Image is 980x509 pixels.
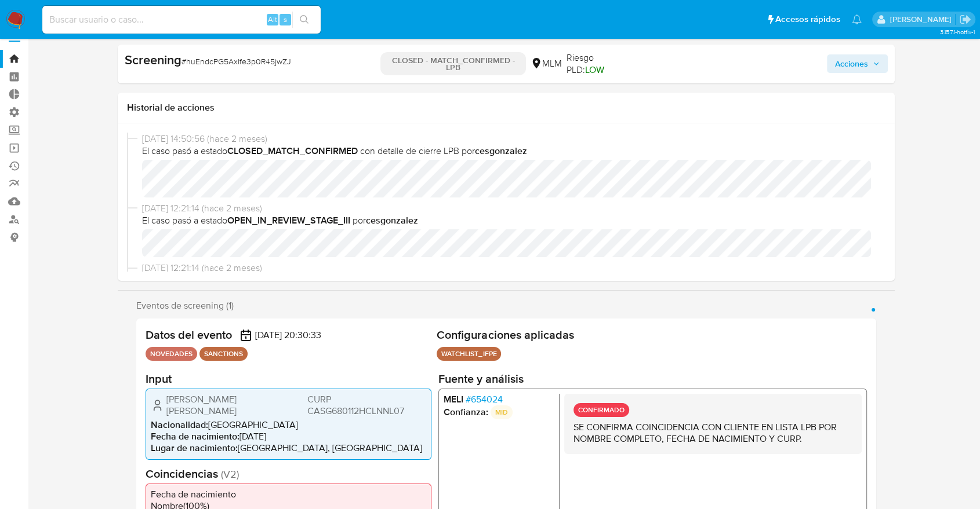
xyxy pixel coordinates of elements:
[142,145,881,158] span: El caso pasó a estado con detalle de cierre LPB por
[567,52,632,76] span: Riesgo PLD:
[268,14,277,25] span: Alt
[585,63,604,76] span: LOW
[42,12,321,27] input: Buscar usuario o caso...
[959,13,971,25] a: Salir
[118,27,220,40] span: Cerrado por
[366,214,418,227] b: cesgonzalez
[284,14,287,25] span: s
[227,214,350,227] b: OPEN_IN_REVIEW_STAGE_III
[142,214,881,227] span: El caso pasó a estado por
[182,56,291,67] span: # huEndcPG5Axlfe3p0R45jwZJ
[827,54,888,73] button: Acciones
[380,52,525,75] p: CLOSED - MATCH_CONFIRMED - LPB
[292,12,316,28] button: search-icon
[531,57,562,70] div: MLM
[939,27,974,36] span: 3.157.1-hotfix-1
[775,13,840,25] span: Accesos rápidos
[142,133,881,145] span: [DATE] 14:50:56 (hace 2 meses)
[852,14,862,24] a: Notificaciones
[227,144,358,158] b: CLOSED_MATCH_CONFIRMED
[125,50,182,69] b: Screening
[835,54,868,73] span: Acciones
[127,102,885,113] h1: Historial de acciones
[475,144,527,158] b: cesgonzalez
[142,262,881,274] span: [DATE] 12:21:14 (hace 2 meses)
[890,14,955,25] p: juan.tosini@mercadolibre.com
[142,202,881,215] span: [DATE] 12:21:14 (hace 2 meses)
